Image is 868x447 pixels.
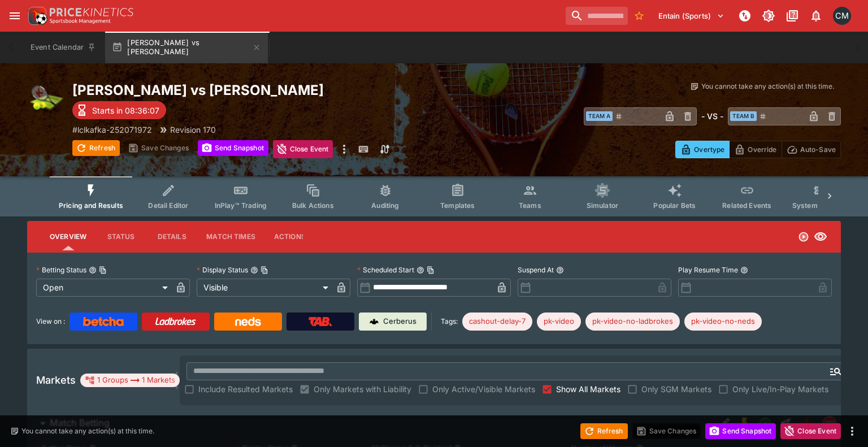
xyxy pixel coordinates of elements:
[36,279,172,297] div: Open
[684,316,762,327] span: pk-video-no-neds
[72,81,457,99] h2: Copy To Clipboard
[684,313,762,331] div: Betting Target: cerberus
[826,361,846,381] button: Open
[83,317,124,326] img: Betcha
[36,374,76,387] h5: Markets
[96,223,146,250] button: Status
[41,223,96,250] button: Overview
[730,111,757,121] span: Team B
[798,231,809,242] svg: Open
[740,266,748,274] button: Play Resume Time
[337,140,351,158] button: more
[586,111,613,121] span: Team A
[292,201,334,210] span: Bulk Actions
[235,317,261,326] img: Neds
[99,266,107,274] button: Copy To Clipboard
[462,313,532,331] div: Betting Target: cerberus
[701,81,834,92] p: You cannot take any action(s) at this time.
[198,140,268,156] button: Send Snapshot
[441,313,458,331] label: Tags:
[729,141,782,158] button: Override
[780,423,841,439] button: Close Event
[357,265,414,275] p: Scheduled Start
[462,316,532,327] span: cashout-delay-7
[675,141,730,158] button: Overtype
[714,413,735,433] button: Edit Detail
[92,105,159,116] p: Starts in 08:36:07
[678,265,738,275] p: Play Resume Time
[105,32,268,63] button: [PERSON_NAME] vs [PERSON_NAME]
[800,144,836,155] p: Auto-Save
[694,144,724,155] p: Overtype
[359,313,427,331] a: Cerberus
[782,6,802,26] button: Documentation
[432,383,535,395] span: Only Active/Visible Markets
[36,313,65,331] label: View on :
[24,32,103,63] button: Event Calendar
[50,176,818,216] div: Event type filters
[264,223,315,250] button: Actions
[416,266,424,274] button: Scheduled StartCopy To Clipboard
[72,140,120,156] button: Refresh
[830,3,854,28] button: Cameron Matheson
[722,201,771,210] span: Related Events
[748,144,776,155] p: Override
[537,313,581,331] div: Betting Target: cerberus
[59,201,123,210] span: Pricing and Results
[27,81,63,118] img: tennis.png
[440,201,475,210] span: Templates
[519,201,541,210] span: Teams
[641,383,711,395] span: Only SGM Markets
[370,317,379,326] img: Cerberus
[215,201,267,210] span: InPlay™ Trading
[197,279,332,297] div: Visible
[198,383,293,395] span: Include Resulted Markets
[556,383,620,395] span: Show All Markets
[146,223,197,250] button: Details
[782,141,841,158] button: Auto-Save
[85,374,175,387] div: 1 Groups 1 Markets
[197,265,248,275] p: Display Status
[556,266,564,274] button: Suspend At
[148,201,188,210] span: Detail Editor
[371,201,399,210] span: Auditing
[261,266,268,274] button: Copy To Clipboard
[5,6,25,26] button: open drawer
[705,423,776,439] button: Send Snapshot
[758,6,779,26] button: Toggle light/dark mode
[155,317,196,326] img: Ladbrokes
[837,383,851,397] svg: More
[845,424,859,438] button: more
[653,201,696,210] span: Popular Bets
[735,413,755,433] button: SGM Enabled
[50,19,111,24] img: Sportsbook Management
[537,316,581,327] span: pk-video
[814,230,827,244] svg: Visible
[755,413,775,433] button: Open
[25,5,47,27] img: PriceKinetics Logo
[775,413,796,433] button: Straight
[309,317,332,326] img: TabNZ
[50,8,133,16] img: PriceKinetics
[806,6,826,26] button: Notifications
[566,7,628,25] input: search
[675,141,841,158] div: Start From
[89,266,97,274] button: Betting StatusCopy To Clipboard
[580,423,628,439] button: Refresh
[518,265,554,275] p: Suspend At
[652,7,731,25] button: Select Tenant
[170,124,216,136] p: Revision 170
[796,412,818,435] a: 4355d8b7-ecda-45e3-8b9e-6a029679395f
[197,223,264,250] button: Match Times
[701,110,723,122] h6: - VS -
[732,383,828,395] span: Only Live/In-Play Markets
[735,6,755,26] button: NOT Connected to PK
[383,316,416,327] p: Cerberus
[36,265,86,275] p: Betting Status
[21,426,154,436] p: You cannot take any action(s) at this time.
[630,7,648,25] button: No Bookmarks
[833,7,851,25] div: Cameron Matheson
[587,201,618,210] span: Simulator
[792,201,848,210] span: System Controls
[273,140,333,158] button: Close Event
